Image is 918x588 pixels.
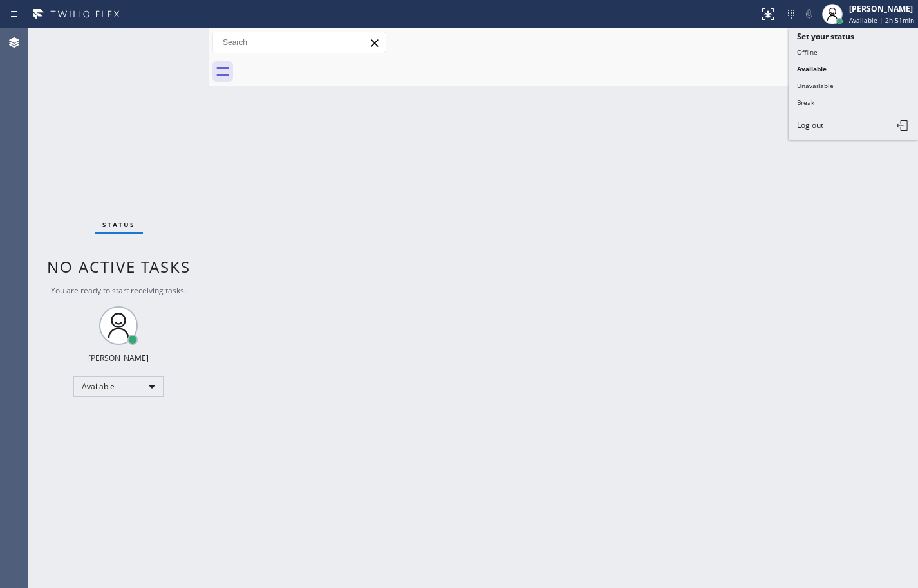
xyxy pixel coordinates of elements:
[73,376,164,397] div: Available
[102,220,135,229] span: Status
[849,15,914,24] span: Available | 2h 51min
[849,3,914,14] div: [PERSON_NAME]
[88,353,149,363] div: [PERSON_NAME]
[213,32,386,53] input: Search
[47,256,191,277] span: No active tasks
[800,5,818,23] button: Mute
[51,285,186,296] span: You are ready to start receiving tasks.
